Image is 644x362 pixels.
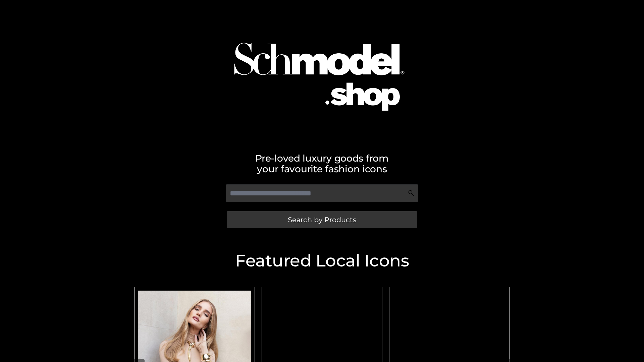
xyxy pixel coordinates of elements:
h2: Featured Local Icons​ [131,252,513,269]
img: Search Icon [408,190,415,196]
span: Search by Products [288,216,356,223]
a: Search by Products [227,211,417,228]
h2: Pre-loved luxury goods from your favourite fashion icons [131,153,513,174]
